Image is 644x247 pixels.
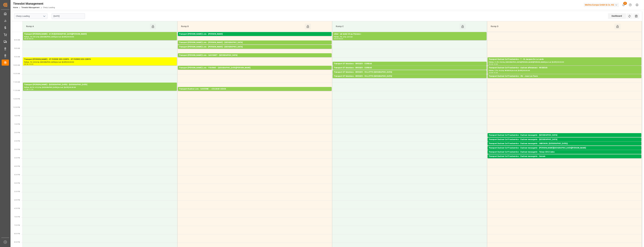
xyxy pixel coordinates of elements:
[489,155,640,158] div: Transport Dachser Cof Foodservice - Dachser messagerie - Somain
[14,39,20,41] span: 8:30 AM
[494,72,498,73] div: 10:30
[489,141,640,144] div: Pallets: ,TU: 144,City: [GEOGRAPHIC_DATA],Arrival: [DATE] 00:00:00
[584,3,619,7] div: Melitta Europa GmbH & Co. KG
[14,224,20,226] span: 7:30 PM
[179,33,330,36] div: Transport [PERSON_NAME] Lots - [PERSON_NAME]
[179,44,330,47] div: Pallets: 2,TU: ,City: [GEOGRAPHIC_DATA],Arrival: [DATE] 00:00:00
[29,38,33,39] div: 08:30
[489,158,640,161] div: Pallets: 2,TU: 64,City: [GEOGRAPHIC_DATA],Arrival: [DATE] 00:00:00
[14,13,47,19] input: Type to search/select
[24,33,176,36] div: Transport [PERSON_NAME] - 6139/[GEOGRAPHIC_DATA][PERSON_NAME]
[334,66,485,69] div: Transport GT Solutions - BREGER - CORBAS
[179,91,330,93] div: Pallets: 6,TU: 311,City: ~COLMAR CEDEX,Arrival: [DATE] 00:00:00
[489,150,640,152] div: Pallets: 1,TU: 27,City: [GEOGRAPHIC_DATA][PERSON_NAME],Arrival: [DATE] 00:00:00
[14,132,20,133] span: 2:00 PM
[14,174,20,176] span: 4:30 PM
[29,38,29,39] div: -
[179,48,330,51] div: Pallets: ,TU: 318,City: [GEOGRAPHIC_DATA],Arrival: [DATE] 00:00:00
[24,38,29,39] div: 08:00
[179,41,330,44] div: Transport [PERSON_NAME] Lots - [PERSON_NAME] - [GEOGRAPHIC_DATA]
[29,89,29,90] div: -
[490,24,614,29] div: Ramp D
[623,2,627,5] span: 32
[24,63,29,65] div: 09:30
[489,154,640,156] div: Pallets: ,TU: 60,City: Toissy CDG Cedex,Arrival: [DATE] 00:00:00
[334,62,485,65] div: Transport GT Solutions - BREGER - CORBAS
[29,63,33,65] div: 10:00
[14,208,20,209] span: 6:30 PM
[489,138,640,141] div: Transport Dachser Cof Foodservice - Dachser messagerie - [GEOGRAPHIC_DATA]
[179,69,330,72] div: Pallets: ,TU: 56,City: [GEOGRAPHIC_DATA][PERSON_NAME],Arrival: [DATE] 00:00:00
[24,58,176,61] div: Transport [PERSON_NAME] - ST PIERRE DES CORPS - ST PIERRE DES CORPS
[13,81,20,83] span: 11:00 AM
[29,89,33,90] div: 11:30
[489,134,640,137] div: Transport Dachser Cof Foodservice - Dachser messagerie - [GEOGRAPHIC_DATA]
[14,149,20,150] span: 3:00 PM
[489,69,640,72] div: Pallets: 7,TU: 24,City: WISSOUS,Arrival: [DATE] 00:00:00
[14,48,20,49] span: 9:00 AM
[179,88,330,91] div: Transport Kuehne Lots - SAVERNE - ~COLMAR CEDEX
[584,2,620,8] button: Melitta Europa GmbH & Co. KG
[489,145,640,148] div: Pallets: ,TU: 74,City: [GEOGRAPHIC_DATA] ( [GEOGRAPHIC_DATA]),Arrival: [DATE] 00:00:00
[14,199,20,201] span: 6:00 PM
[42,14,46,19] button: open menu
[608,13,626,19] div: Dashboard
[25,24,150,29] div: Ramp A
[338,38,339,39] div: -
[24,83,176,86] div: Transport [PERSON_NAME] - [GEOGRAPHIC_DATA] - [GEOGRAPHIC_DATA]
[489,61,640,63] div: Pallets: 11,TU: 35,City: [GEOGRAPHIC_DATA][PERSON_NAME][PERSON_NAME],Arrival: [DATE] 00:00:00
[334,74,485,76] div: Pallets: ,TU: 144,City: [GEOGRAPHIC_DATA],Arrival: [DATE] 00:00:00
[179,57,330,59] div: Pallets: 10,TU: 1009,City: [GEOGRAPHIC_DATA],Arrival: [DATE] 00:00:00
[489,75,640,78] div: Transport Dachser Cof Foodservice - tfb - Joue Les Tours
[489,137,640,139] div: Pallets: 1,TU: 10,City: [GEOGRAPHIC_DATA],Arrival: [DATE] 00:00:00
[14,233,20,235] span: 8:00 PM
[13,64,20,66] span: 10:00 AM
[14,182,20,184] span: 5:00 PM
[620,2,627,8] button: show 32 new notifications
[14,157,20,159] span: 3:30 PM
[21,6,40,9] a: Timeslot Management
[13,6,18,9] a: Home
[179,66,330,69] div: Transport [PERSON_NAME] Lots - FOURNIE - [GEOGRAPHIC_DATA][PERSON_NAME]
[14,123,20,125] span: 1:30 PM
[13,90,20,91] span: 11:30 AM
[14,241,20,243] span: 8:30 PM
[13,73,20,74] span: 10:30 AM
[24,61,176,63] div: Pallets: ,TU: 644,City: [GEOGRAPHIC_DATA],Arrival: [DATE] 00:00:00
[14,115,20,117] span: 1:00 PM
[334,78,485,80] div: Pallets: ,TU: 112,City: [GEOGRAPHIC_DATA],Arrival: [DATE] 00:00:00
[334,75,485,78] div: Transport GT Solutions - BREGER - VILLETTE-[GEOGRAPHIC_DATA]
[14,191,20,192] span: 5:30 PM
[24,86,176,89] div: Pallets: 20,TU: 412,City: [GEOGRAPHIC_DATA],Arrival: [DATE] 00:00:00
[179,45,330,48] div: Transport [PERSON_NAME] Lots - [PERSON_NAME] - [GEOGRAPHIC_DATA]
[24,89,29,90] div: 11:00
[180,24,305,29] div: Ramp B
[489,66,640,69] div: Transport Dachser Cof Foodservice - dachser affretement - WISSOUS
[179,54,330,57] div: Transport [PERSON_NAME] Lots - GAVIGNET - [GEOGRAPHIC_DATA]
[334,38,338,39] div: 08:00
[29,63,29,65] div: -
[493,63,493,65] div: -
[489,72,493,73] div: 10:00
[14,216,20,218] span: 7:00 PM
[493,72,493,73] div: -
[13,98,20,100] span: 12:00 PM
[339,38,343,39] div: 08:30
[179,36,330,38] div: Pallets: ,TU: 84,City: CARQUEFOU,Arrival: [DATE] 00:00:00
[24,36,176,38] div: Pallets: ,TU: 551,City: [GEOGRAPHIC_DATA],Arrival: [DATE] 00:00:00
[334,65,485,68] div: Pallets: 5,TU: 32,City: [GEOGRAPHIC_DATA],Arrival: [DATE] 00:00:00
[14,56,20,58] span: 9:30 AM
[334,33,485,36] div: other - ab textel 33 pu Peronne -
[335,24,460,29] div: Ramp C
[334,36,485,38] div: Pallets: ,TU: ,City: ,Arrival:
[489,78,640,80] div: Pallets: 4,TU: 28,City: Joue Les Tours,Arrival: [DATE] 00:00:00
[489,151,640,154] div: Transport Dachser Cof Foodservice - Dachser messagerie - Toissy CDG Cedex
[52,13,85,19] input: DD-MM-YYYY
[14,140,20,142] span: 2:30 PM
[494,63,498,65] div: 10:00
[13,1,55,6] div: Timeslot Management
[489,63,493,65] div: 09:30
[489,142,640,145] div: Transport Dachser Cof Foodservice - Dachser messagerie - ANDOAIN ( [GEOGRAPHIC_DATA])
[489,58,640,61] div: Transport Dachser Cof Foodservice - ? - St Jacques De La Lande
[489,147,640,150] div: Transport Dachser Cof Foodservice - Dachser messagerie - [PERSON_NAME][GEOGRAPHIC_DATA][PERSON_NAME]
